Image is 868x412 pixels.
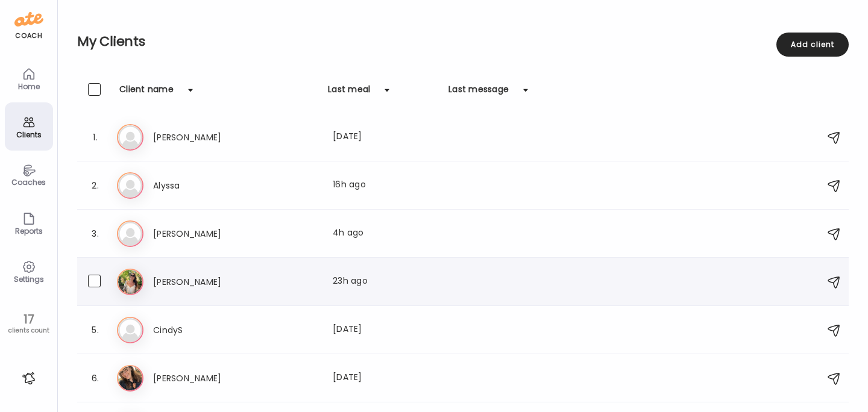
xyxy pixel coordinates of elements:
div: 4h ago [333,226,439,241]
div: 3. [88,226,102,241]
div: 17 [4,312,53,326]
div: 2. [88,178,102,193]
h3: [PERSON_NAME] [153,371,259,385]
div: clients count [4,326,53,335]
div: 1. [88,130,102,145]
h3: Alyssa [153,178,259,193]
div: 6. [88,371,102,385]
h2: My Clients [77,33,849,51]
div: Last meal [328,83,370,102]
div: Reports [7,227,51,235]
h3: [PERSON_NAME] [153,130,259,145]
div: 23h ago [333,275,439,289]
div: 5. [88,323,102,337]
div: [DATE] [333,323,439,337]
div: 16h ago [333,178,439,193]
img: ate [14,10,43,29]
div: Add client [776,33,849,57]
h3: CindyS [153,323,259,337]
div: Client name [119,83,174,102]
div: Home [7,83,51,90]
div: Coaches [7,178,51,186]
div: coach [15,31,42,41]
h3: [PERSON_NAME] [153,275,259,289]
div: [DATE] [333,130,439,145]
div: [DATE] [333,371,439,385]
div: Settings [7,275,51,283]
div: Clients [7,131,51,139]
div: Last message [448,83,509,102]
h3: [PERSON_NAME] [153,226,259,241]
